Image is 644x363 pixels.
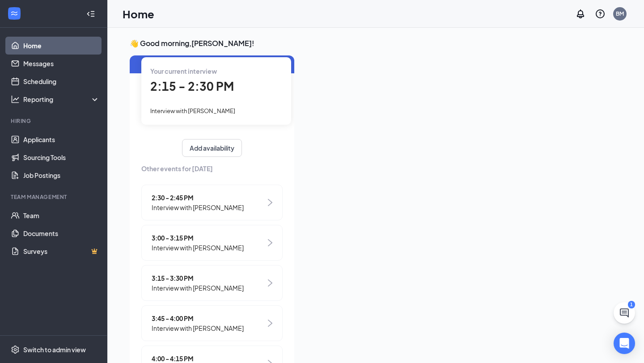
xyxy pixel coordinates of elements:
[152,273,244,283] span: 3:15 - 3:30 PM
[575,8,586,19] svg: Notifications
[86,9,95,18] svg: Collapse
[11,345,20,354] svg: Settings
[595,8,606,19] svg: QuestionInfo
[23,148,100,166] a: Sourcing Tools
[182,139,242,157] button: Add availability
[152,233,244,243] span: 3:00 - 3:15 PM
[23,207,100,224] a: Team
[11,95,20,104] svg: Analysis
[152,313,244,323] span: 3:45 - 4:00 PM
[152,243,244,253] span: Interview with [PERSON_NAME]
[628,301,635,308] div: 1
[130,38,622,48] h3: 👋 Good morning, [PERSON_NAME] !
[152,193,244,203] span: 2:30 - 2:45 PM
[150,107,235,114] span: Interview with [PERSON_NAME]
[23,72,100,90] a: Scheduling
[619,308,630,318] svg: ChatActive
[152,203,244,212] span: Interview with [PERSON_NAME]
[11,117,98,125] div: Hiring
[152,283,244,293] span: Interview with [PERSON_NAME]
[23,242,100,260] a: SurveysCrown
[152,323,244,333] span: Interview with [PERSON_NAME]
[614,302,635,324] button: ChatActive
[614,333,635,354] div: Open Intercom Messenger
[23,37,100,55] a: Home
[23,345,86,354] div: Switch to admin view
[10,9,19,18] svg: WorkstreamLogo
[141,164,283,173] span: Other events for [DATE]
[150,79,234,93] span: 2:15 - 2:30 PM
[123,6,154,21] h1: Home
[23,224,100,242] a: Documents
[23,95,100,104] div: Reporting
[23,55,100,72] a: Messages
[616,10,624,17] div: BM
[11,193,98,201] div: Team Management
[150,67,217,75] span: Your current interview
[23,131,100,148] a: Applicants
[23,166,100,184] a: Job Postings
